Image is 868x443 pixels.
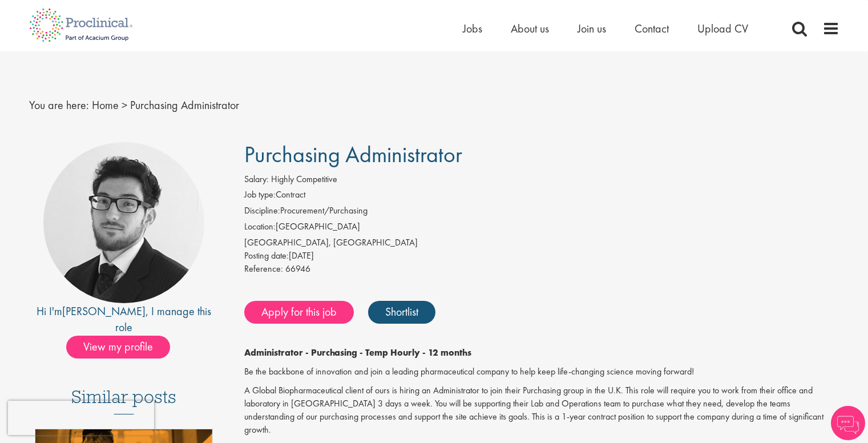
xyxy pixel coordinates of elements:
[244,301,354,324] a: Apply for this job
[244,365,839,378] p: Be the backbone of innovation and join a leading pharmaceutical company to help keep life-changin...
[29,303,219,336] div: Hi I'm , I manage this role
[271,173,337,185] span: Highly Competitive
[511,21,549,36] a: About us
[244,204,280,218] label: Discipline:
[368,301,435,324] a: Shortlist
[29,98,89,112] span: You are here:
[62,304,146,319] a: [PERSON_NAME]
[244,384,839,436] p: A Global Biopharmaceutical client of ours is hiring an Administrator to join their Purchasing gro...
[831,406,865,440] img: Chatbot
[244,188,276,202] label: Job type:
[244,188,839,204] li: Contract
[66,336,170,359] span: View my profile
[244,249,839,263] div: [DATE]
[285,263,310,275] span: 66946
[635,21,669,36] a: Contact
[244,220,839,236] li: [GEOGRAPHIC_DATA]
[244,263,283,276] label: Reference:
[66,338,181,353] a: View my profile
[578,21,606,36] a: Join us
[244,220,276,233] label: Location:
[244,173,269,186] label: Salary:
[244,249,289,261] span: Posting date:
[130,98,239,112] span: Purchasing Administrator
[463,21,482,36] a: Jobs
[244,140,462,169] span: Purchasing Administrator
[244,204,839,220] li: Procurement/Purchasing
[697,21,748,36] a: Upload CV
[71,387,176,414] h3: Similar posts
[92,98,119,112] a: breadcrumb link
[244,347,471,359] strong: Administrator - Purchasing - Temp Hourly - 12 months
[8,401,154,435] iframe: reCAPTCHA
[43,142,204,303] img: imeage of recruiter Todd Wigmore
[122,98,127,112] span: >
[244,236,839,249] div: [GEOGRAPHIC_DATA], [GEOGRAPHIC_DATA]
